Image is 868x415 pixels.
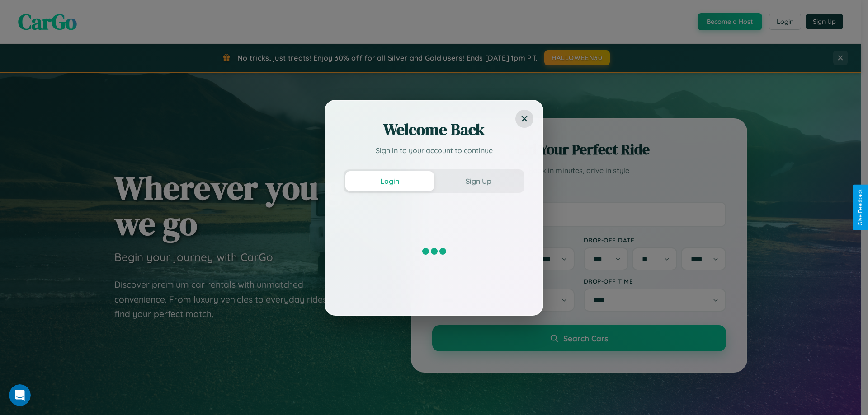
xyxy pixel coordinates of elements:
iframe: Intercom live chat [9,384,31,406]
p: Sign in to your account to continue [344,145,524,156]
button: Login [345,171,434,191]
div: Give Feedback [857,189,863,226]
h2: Welcome Back [344,119,524,140]
button: Sign Up [434,171,523,191]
